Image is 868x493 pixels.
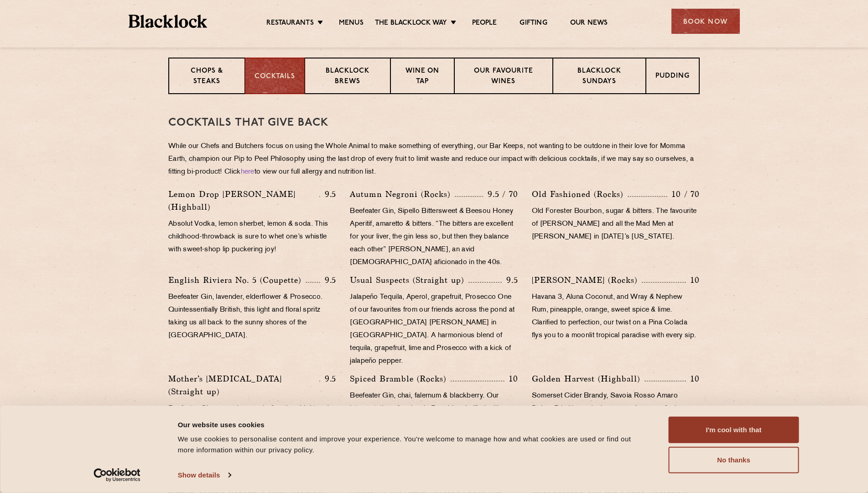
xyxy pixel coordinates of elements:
[168,188,319,213] p: Lemon Drop [PERSON_NAME] (Highball)
[339,19,364,29] a: Menus
[520,19,547,29] a: Gifting
[375,19,447,29] a: The Blacklock Way
[178,66,235,88] p: Chops & Steaks
[178,434,648,456] div: We use cookies to personalise content and improve your experience. You're welcome to manage how a...
[669,417,799,443] button: I'm cool with that
[320,188,337,200] p: 9.5
[655,71,690,83] p: Pudding
[671,9,740,34] div: Book Now
[532,390,700,454] p: Somerset Cider Brandy, Savoia Rosso Amaro Dolce, Primitivo red wine, pear, cinnamon & ginger ale....
[350,274,468,286] p: Usual Suspects (Straight up)
[562,66,636,88] p: Blacklock Sundays
[504,373,518,385] p: 10
[168,372,319,398] p: Mother’s [MEDICAL_DATA] (Straight up)
[266,19,314,29] a: Restaurants
[532,291,700,342] p: Havana 3, Aluna Coconut, and Wray & Nephew Rum, pineapple, orange, sweet spice & lime. Clarified ...
[532,205,700,244] p: Old Forester Bourbon, sugar & bitters. The favourite of [PERSON_NAME] and all the Mad Men at [PER...
[532,188,628,201] p: Old Fashioned (Rocks)
[350,390,518,441] p: Beefeater Gin, chai, falernum & blackberry. Our interpretation of a classic Bramble, clarified wi...
[314,66,381,88] p: Blacklock Brews
[472,19,497,29] a: People
[686,373,700,385] p: 10
[168,140,700,179] p: While our Chefs and Butchers focus on using the Whole Animal to make something of everything, our...
[350,205,518,269] p: Beefeater Gin, Sipello Bittersweet & Beesou Honey Aperitif, amaretto & bitters. “The bitters are ...
[178,419,648,430] div: Our website uses cookies
[570,19,608,29] a: Our News
[502,274,518,286] p: 9.5
[464,66,543,88] p: Our favourite wines
[178,468,231,482] a: Show details
[686,274,700,286] p: 10
[532,274,642,286] p: [PERSON_NAME] (Rocks)
[129,15,208,28] img: BL_Textured_Logo-footer-cropped.svg
[350,188,455,201] p: Autumn Negroni (Rocks)
[400,66,445,88] p: Wine on Tap
[669,447,799,473] button: No thanks
[77,468,157,482] a: Usercentrics Cookiebot - opens in a new window
[255,72,295,82] p: Cocktails
[168,291,336,342] p: Beefeater Gin, lavender, elderflower & Prosecco. Quintessentially British, this light and floral ...
[350,291,518,368] p: Jalapeño Tequila, Aperol, grapefruit, Prosecco One of our favourites from our friends across the ...
[168,274,306,286] p: English Riviera No. 5 (Coupette)
[320,274,337,286] p: 9.5
[532,372,645,385] p: Golden Harvest (Highball)
[320,373,337,385] p: 9.5
[667,188,700,200] p: 10 / 70
[168,117,700,129] h3: Cocktails That Give Back
[168,403,336,441] p: Beefeater Gin, cucumber, apple & melon. Light and brimming with good intentions, the [MEDICAL_DAT...
[483,188,518,200] p: 9.5 / 70
[350,372,451,385] p: Spiced Bramble (Rocks)
[168,218,336,256] p: Absolut Vodka, lemon sherbet, lemon & soda. This childhood-throwback is sure to whet one’s whistl...
[241,169,255,175] a: here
